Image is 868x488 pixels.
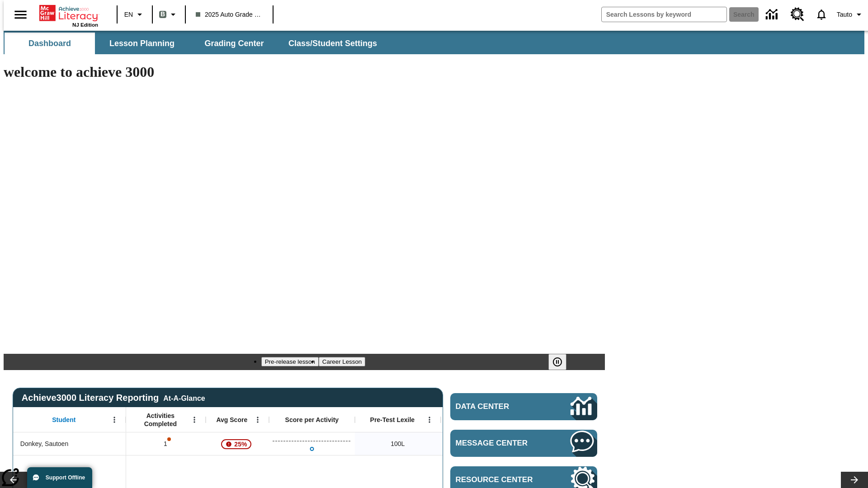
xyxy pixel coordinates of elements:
a: Resource Center, Will open in new tab [785,2,810,27]
span: Activities Completed [131,412,190,428]
span: Support Offline [46,474,85,481]
button: Open Menu [188,413,201,427]
span: Tauto [837,10,852,19]
span: B [160,9,165,20]
p: 1 [163,439,169,449]
button: Support Offline [27,467,92,488]
button: Lesson carousel, Next [841,472,868,488]
a: Message Center [450,430,597,457]
div: SubNavbar [4,33,385,54]
div: , 25%, Attention! This student's Average First Try Score of 25% is below 65%, Donkey, Sautoen [206,432,269,455]
span: Data Center [456,402,540,411]
span: Achieve3000 Literacy Reporting [22,393,205,403]
span: 100 Lexile, Donkey, Sautoen [391,439,405,449]
span: Message Center [456,439,543,448]
h1: welcome to achieve 3000 [4,64,605,80]
button: Class/Student Settings [281,33,384,54]
a: Home [39,4,98,22]
span: Lesson Planning [109,38,175,49]
button: Grading Center [189,33,279,54]
div: SubNavbar [4,31,864,54]
span: Resource Center [456,475,543,484]
span: Pre-Test Lexile [370,416,415,424]
span: Student [52,416,75,424]
a: Data Center [450,393,597,420]
button: Profile/Settings [833,6,868,23]
span: Dashboard [28,38,71,49]
button: Open Menu [108,413,121,427]
span: Donkey, Sautoen [20,439,68,449]
span: Score per Activity [285,416,339,424]
button: Lesson Planning [97,33,187,54]
a: Notifications [810,3,833,26]
button: Boost Class color is gray green. Change class color [156,6,182,23]
span: Grading Center [204,38,264,49]
span: Avg Score [216,416,247,424]
span: 2025 Auto Grade 1 B [196,10,263,19]
a: Data Center [760,2,785,27]
span: Class/Student Settings [288,38,377,49]
div: 1, One or more Activity scores may be invalid., Donkey, Sautoen [126,432,206,455]
button: Open Menu [423,413,436,427]
span: NJ Edition [72,22,98,28]
button: Pause [548,354,566,370]
button: Dashboard [5,33,95,54]
button: Open side menu [7,1,34,28]
div: Beginning reader 100 Lexile, ER, Based on the Lexile Reading measure, student is an Emerging Read... [441,432,527,455]
span: EN [124,10,133,19]
button: Slide 1 Pre-release lesson [261,357,319,366]
div: Home [39,3,98,28]
div: At-A-Glance [163,393,205,403]
button: Slide 2 Career Lesson [319,357,365,366]
div: Pause [548,354,576,370]
button: Open Menu [251,413,264,427]
span: 25% [231,436,250,452]
button: Language: EN, Select a language [120,6,149,23]
input: search field [602,7,726,22]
